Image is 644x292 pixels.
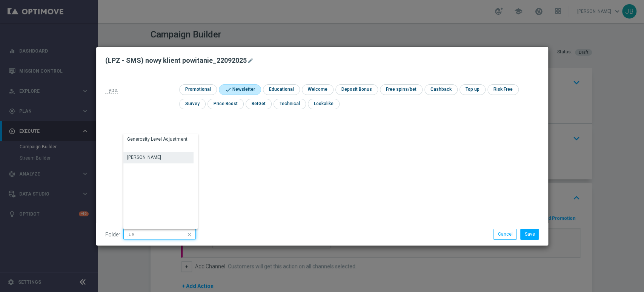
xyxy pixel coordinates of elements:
h2: (LPZ - SMS) nowy klient powitanie_22092025 [105,56,247,65]
input: Quick find [123,229,196,239]
button: Cancel [493,229,516,239]
button: Save [520,229,539,239]
div: [PERSON_NAME] [127,154,161,161]
div: Press SPACE to select this row. [123,152,194,163]
div: Generosity Level Adjustment [127,136,188,143]
button: mode_edit [247,56,256,65]
i: close [186,229,194,240]
span: Type: [105,87,118,93]
label: Folder [105,231,120,238]
div: Press SPACE to select this row. [123,134,194,152]
i: mode_edit [247,57,254,64]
